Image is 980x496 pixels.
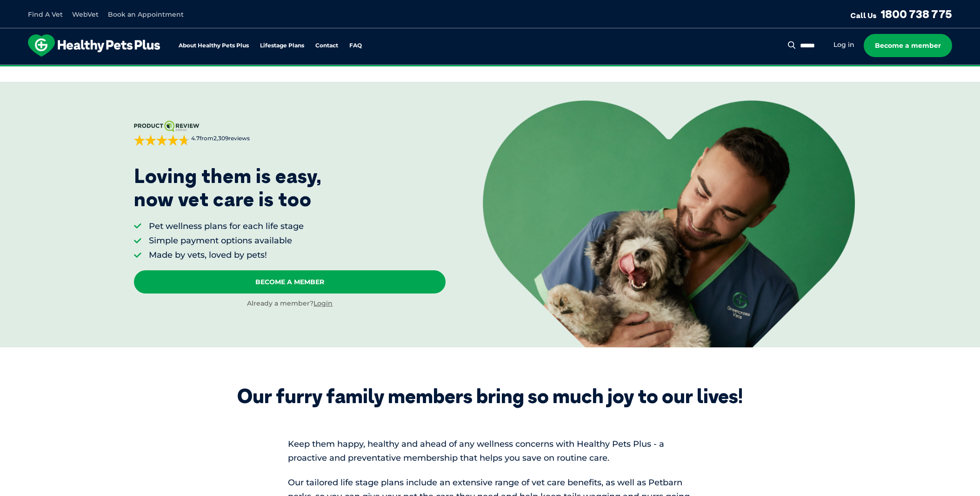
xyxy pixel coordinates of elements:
[134,299,446,308] div: Already a member?
[149,249,304,261] li: Made by vets, loved by pets!
[313,299,333,307] a: Login
[237,385,743,408] div: Our furry family members bring so much joy to our lives!
[288,439,664,463] span: Keep them happy, healthy and ahead of any wellness concerns with Healthy Pets Plus - a proactive ...
[149,221,304,232] li: Pet wellness plans for each life stage
[134,270,446,294] a: Become A Member
[483,100,855,347] img: <p>Loving them is easy, <br /> now vet care is too</p>
[213,135,250,142] span: 2,309 reviews
[190,135,250,143] span: from
[191,135,200,142] strong: 4.7
[134,164,322,211] p: Loving them is easy, now vet care is too
[134,135,190,146] div: 4.7 out of 5 stars
[134,121,446,146] a: 4.7from2,309reviews
[149,235,304,247] li: Simple payment options available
